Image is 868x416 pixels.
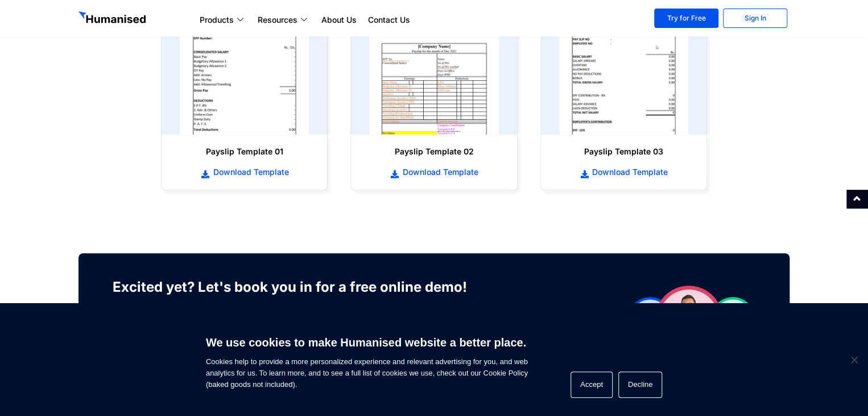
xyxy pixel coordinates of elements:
span: Download Template [210,166,288,178]
span: Download Template [400,166,478,178]
span: Decline [848,354,859,365]
h6: We use cookies to make Humanised website a better place. [206,335,528,350]
h6: Payslip Template 03 [552,146,695,157]
a: Resources [252,13,316,27]
span: Download Template [589,166,668,178]
h3: Excited yet? Let's book you in for a free online demo! [113,276,485,299]
a: Download Template [362,166,505,178]
a: Download Template [552,166,695,178]
a: Products [194,13,252,27]
button: Decline [618,372,662,398]
button: Accept [571,372,613,398]
a: Try for Free [654,9,718,28]
a: Download Template [173,166,316,178]
span: Cookies help to provide a more personalized experience and relevant advertising for you, and web ... [206,329,528,390]
a: Contact Us [362,13,416,27]
img: GetHumanised Logo [78,11,148,26]
a: About Us [316,13,362,27]
h6: Payslip Template 02 [362,146,505,157]
a: Sign In [723,9,787,28]
h6: Payslip Template 01 [173,146,316,157]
